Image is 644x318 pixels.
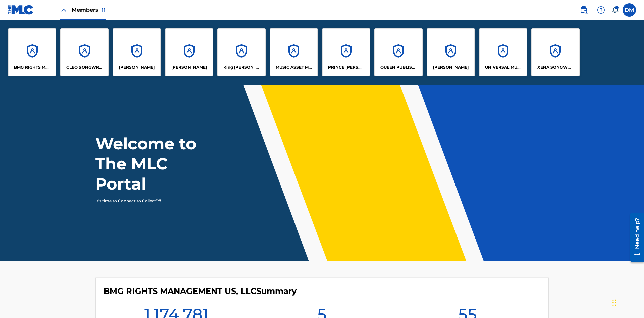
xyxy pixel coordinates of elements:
span: 11 [102,7,106,13]
p: It's time to Connect to Collect™! [95,198,212,204]
div: Notifications [612,7,619,13]
a: Public Search [577,3,590,17]
img: MLC Logo [8,5,34,15]
img: help [597,6,605,14]
a: AccountsQUEEN PUBLISHA [374,28,423,76]
a: Accounts[PERSON_NAME] [427,28,475,76]
p: QUEEN PUBLISHA [380,64,417,70]
p: MUSIC ASSET MANAGEMENT (MAM) [276,64,312,70]
img: search [580,6,588,14]
a: Accounts[PERSON_NAME] [165,28,213,76]
a: AccountsXENA SONGWRITER [531,28,580,76]
p: EYAMA MCSINGER [171,64,207,70]
a: AccountsPRINCE [PERSON_NAME] [322,28,370,76]
a: AccountsUNIVERSAL MUSIC PUB GROUP [479,28,527,76]
h4: BMG RIGHTS MANAGEMENT US, LLC [104,286,297,296]
a: AccountsCLEO SONGWRITER [60,28,109,76]
img: Close [60,6,68,14]
p: BMG RIGHTS MANAGEMENT US, LLC [14,64,51,70]
a: AccountsMUSIC ASSET MANAGEMENT (MAM) [270,28,318,76]
div: Drag [612,293,616,313]
p: XENA SONGWRITER [537,64,574,70]
p: UNIVERSAL MUSIC PUB GROUP [485,64,522,70]
p: King McTesterson [223,64,260,70]
span: Members [72,6,106,14]
iframe: Chat Widget [610,286,644,318]
a: Accounts[PERSON_NAME] [113,28,161,76]
p: RONALD MCTESTERSON [433,64,469,70]
p: ELVIS COSTELLO [119,64,155,70]
div: Help [594,3,608,17]
p: CLEO SONGWRITER [66,64,103,70]
a: AccountsBMG RIGHTS MANAGEMENT US, LLC [8,28,56,76]
h1: Welcome to The MLC Portal [95,134,221,194]
a: AccountsKing [PERSON_NAME] [217,28,266,76]
iframe: Resource Center [625,210,644,265]
p: PRINCE MCTESTERSON [328,64,365,70]
div: User Menu [623,3,636,17]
